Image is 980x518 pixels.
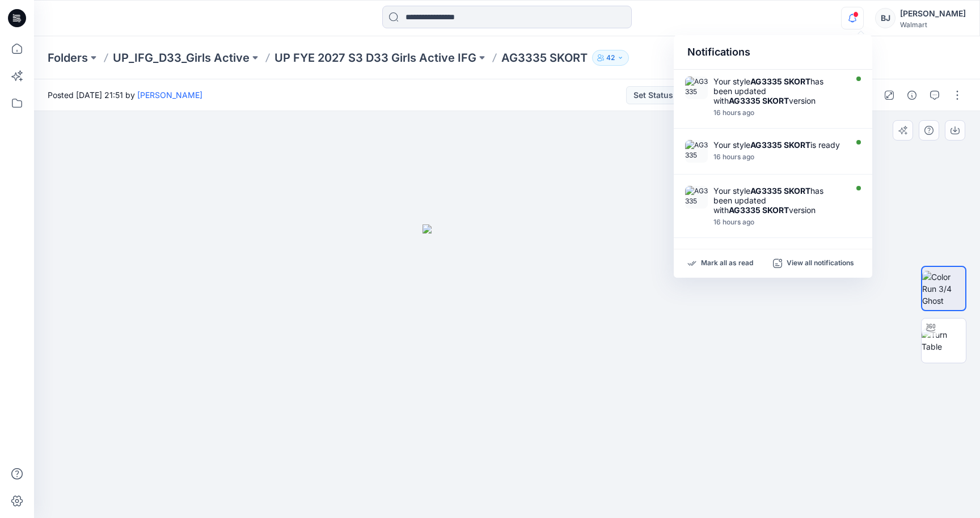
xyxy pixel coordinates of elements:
[750,140,810,150] strong: AG3335 SKORT
[274,50,476,66] a: UP FYE 2027 S3 D33 Girls Active IFG
[713,140,844,150] div: Your style is ready
[674,35,872,70] div: Notifications
[713,186,844,215] div: Your style has been updated with version
[713,77,844,105] div: Your style has been updated with version
[137,90,202,100] a: [PERSON_NAME]
[501,50,588,66] p: AG3335 SKORT
[875,8,895,28] div: BJ
[900,7,966,20] div: [PERSON_NAME]
[750,77,810,86] strong: AG3335 SKORT
[713,109,844,117] div: Thursday, September 25, 2025 21:53
[701,258,753,269] p: Mark all as read
[685,186,708,209] img: AG3335 SKORT
[48,50,88,66] a: Folders
[606,52,615,64] p: 42
[729,96,789,105] strong: AG3335 SKORT
[922,271,965,307] img: Color Run 3/4 Ghost
[922,329,966,353] img: Turn Table
[685,77,708,99] img: AG3335 SKORT
[592,50,629,66] button: 42
[685,140,708,163] img: AG3335 SKORT
[713,218,844,226] div: Thursday, September 25, 2025 21:43
[113,50,250,66] a: UP_IFG_D33_Girls Active
[713,153,844,161] div: Thursday, September 25, 2025 21:52
[750,186,810,196] strong: AG3335 SKORT
[787,258,854,269] p: View all notifications
[729,205,789,215] strong: AG3335 SKORT
[900,20,966,29] div: Walmart
[903,86,921,104] button: Details
[48,89,202,101] span: Posted [DATE] 21:51 by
